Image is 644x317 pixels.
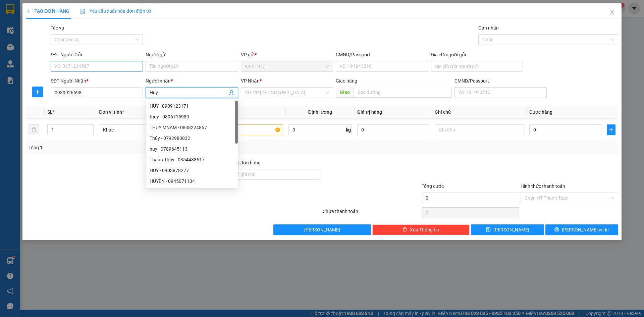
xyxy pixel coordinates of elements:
[224,160,261,165] label: Ghi chú đơn hàng
[493,226,529,233] span: [PERSON_NAME]
[336,87,354,98] span: Giao
[146,144,238,154] div: huy - 0789645113
[603,3,622,22] button: Close
[471,224,544,235] button: save[PERSON_NAME]
[80,9,86,14] img: icon
[51,77,143,85] div: SĐT Người Nhận
[402,227,407,232] span: delete
[51,25,64,31] label: Tác vụ
[372,224,470,235] button: deleteXóa Thông tin
[410,226,439,233] span: Xóa Thông tin
[273,224,371,235] button: [PERSON_NAME]
[357,109,382,115] span: Giá trị hàng
[336,51,428,58] div: CMND/Passport
[224,169,321,180] input: Ghi chú đơn hàng
[354,87,452,98] input: Dọc đường
[229,90,234,95] span: user-add
[99,109,124,115] span: Đơn vị tính
[435,124,524,135] input: Ghi Chú
[32,87,43,97] button: plus
[607,124,615,135] button: plus
[336,78,357,84] span: Giao hàng
[146,122,238,133] div: THUY MNAM - 0838224867
[146,154,238,165] div: Thanh Thúy - 0354488617
[146,77,238,85] div: Người nhận
[47,109,53,115] span: SL
[194,124,283,135] input: VD: Bàn, Ghế
[308,109,332,115] span: Định lượng
[26,8,69,14] span: TẠO ĐƠN HÀNG
[150,145,234,153] div: huy - 0789645113
[432,106,527,119] th: Ghi chú
[322,208,421,219] div: Chưa thanh toán
[431,61,523,72] input: Địa chỉ của người gửi
[486,227,491,232] span: save
[51,51,143,58] div: SĐT Người Gửi
[554,227,559,232] span: printer
[146,176,238,187] div: HUYEN - 0945071134
[150,124,234,131] div: THUY MNAM - 0838224867
[245,61,329,71] span: 93 NTB Q1
[562,226,609,233] span: [PERSON_NAME] và In
[304,226,340,233] span: [PERSON_NAME]
[478,25,499,31] label: Gán nhãn
[26,9,31,13] span: plus
[33,89,43,95] span: plus
[150,135,234,142] div: Thúy - 0792980832
[150,156,234,163] div: Thanh Thúy - 0354488617
[345,124,352,135] span: kg
[454,77,547,85] div: CMND/Passport
[545,224,618,235] button: printer[PERSON_NAME] và In
[241,51,333,58] div: VP gửi
[357,124,429,135] input: 0
[609,10,615,15] span: close
[146,51,238,58] div: Người gửi
[146,111,238,122] div: thuy - 0896715980
[146,165,238,176] div: HUY - 0903878277
[422,183,444,189] span: Tổng cước
[521,183,565,189] label: Hình thức thanh toán
[146,101,238,111] div: HUY - 0909123171
[29,124,39,135] button: delete
[150,167,234,174] div: HUY - 0903878277
[150,102,234,110] div: HUY - 0909123171
[431,51,523,58] div: Địa chỉ người gửi
[607,127,615,133] span: plus
[103,125,184,135] span: Khác
[80,8,151,14] span: Yêu cầu xuất hóa đơn điện tử
[241,78,260,84] span: VP Nhận
[529,109,552,115] span: Cước hàng
[29,144,249,151] div: Tổng: 1
[150,177,234,185] div: HUYEN - 0945071134
[146,133,238,144] div: Thúy - 0792980832
[150,113,234,120] div: thuy - 0896715980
